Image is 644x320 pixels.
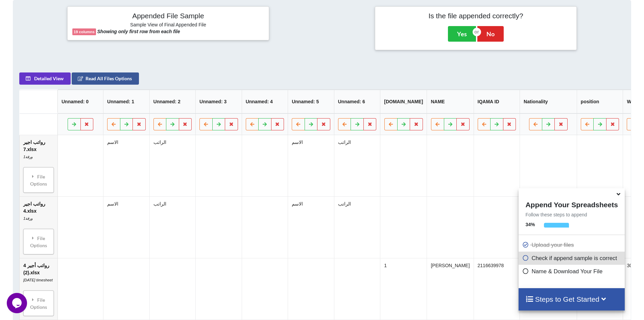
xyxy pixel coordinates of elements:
[20,135,57,196] td: رواتب اجير 7.xlsx
[522,241,623,249] p: Upload your files
[477,26,504,42] button: No
[522,254,623,262] p: Check if append sample is correct
[149,90,196,113] th: Unnamed: 2
[242,90,288,113] th: Unnamed: 4
[474,258,520,320] td: 2116639978
[525,222,535,227] b: 34 %
[25,169,52,191] div: File Options
[577,90,623,113] th: position
[522,267,623,276] p: Name & Download Your File
[427,90,474,113] th: NAME
[149,135,196,196] td: الراتب
[474,90,520,113] th: IQAMA ID
[20,258,57,320] td: رواتب أجير 4 (2).xlsx
[19,72,71,85] button: Detailed View
[103,196,149,258] td: الاسم
[380,258,427,320] td: 1
[334,196,380,258] td: الراتب
[97,29,180,34] b: Showing only first row from each file
[23,278,53,282] i: [DATE] timesheet
[103,135,149,196] td: الاسم
[519,199,624,209] h4: Append Your Spreadsheets
[74,30,95,34] b: 19 columns
[525,295,618,303] h4: Steps to Get Started
[195,90,242,113] th: Unnamed: 3
[25,231,52,252] div: File Options
[288,90,334,113] th: Unnamed: 5
[334,135,380,196] td: الراتب
[72,12,264,21] h4: Appended File Sample
[519,211,624,218] p: Follow these steps to append
[380,90,427,113] th: [DOMAIN_NAME]
[149,196,196,258] td: الراتب
[427,258,474,320] td: [PERSON_NAME]
[7,293,28,313] iframe: chat widget
[72,72,139,85] button: Read All Files Options
[103,90,149,113] th: Unnamed: 1
[23,155,32,159] i: ورقة1
[20,196,57,258] td: رواتب اجير 4.xlsx
[334,90,380,113] th: Unnamed: 6
[448,26,476,42] button: Yes
[25,293,52,314] div: File Options
[288,135,334,196] td: الاسم
[288,196,334,258] td: الاسم
[57,90,103,113] th: Unnamed: 0
[520,90,577,113] th: Nationality
[72,22,264,29] h6: Sample View of Final Appended File
[380,12,572,20] h4: Is the file appended correctly?
[23,216,32,220] i: ورقة1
